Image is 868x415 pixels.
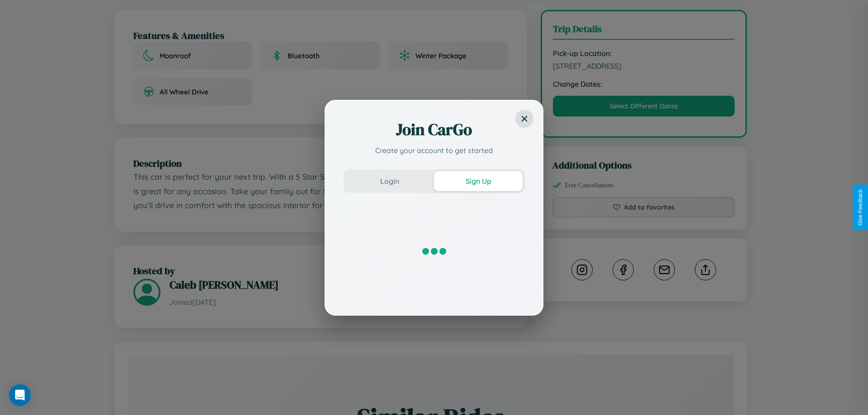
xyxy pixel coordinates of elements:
div: Give Feedback [857,189,863,226]
p: Create your account to get started [344,145,524,156]
button: Sign Up [434,171,523,191]
h2: Join CarGo [344,119,524,140]
button: Login [345,171,434,191]
div: Open Intercom Messenger [9,384,31,406]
